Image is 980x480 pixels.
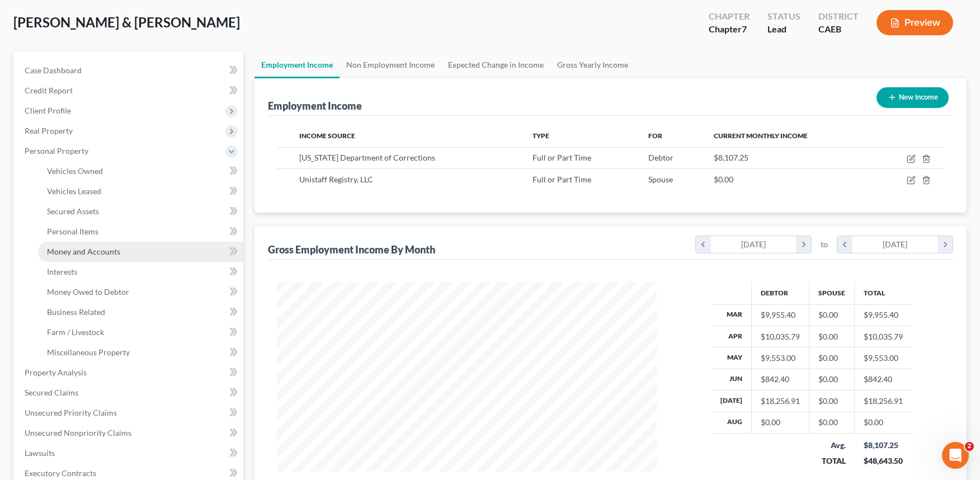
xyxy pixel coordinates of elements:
span: Personal Property [25,146,88,156]
span: Income Source [299,131,355,140]
span: Unistaff Registry, LLC [299,175,373,184]
div: $48,643.50 [864,455,903,467]
span: [US_STATE] Department of Corrections [299,153,435,162]
span: Secured Claims [25,388,78,397]
a: Unsecured Nonpriority Claims [16,423,243,443]
span: Type [533,131,549,140]
td: $18,256.91 [855,390,912,412]
th: May [712,347,752,369]
th: Mar [712,304,752,326]
a: Secured Assets [38,201,243,222]
div: [DATE] [711,236,797,253]
span: Unsecured Priority Claims [25,408,117,417]
div: $0.00 [818,374,845,385]
span: to [821,239,828,250]
div: Lead [767,23,800,36]
span: Spouse [648,175,673,184]
span: $0.00 [714,175,733,184]
span: Full or Part Time [533,153,591,162]
div: $0.00 [818,396,845,407]
th: Aug [712,412,752,433]
td: $10,035.79 [855,326,912,347]
td: $9,553.00 [855,347,912,369]
button: Preview [877,10,953,35]
div: Avg. [818,440,846,451]
div: $9,955.40 [761,309,800,321]
a: Non Employment Income [340,51,441,78]
span: Lawsuits [25,448,55,458]
span: Property Analysis [25,368,87,377]
span: Vehicles Owned [47,166,103,176]
td: $842.40 [855,369,912,390]
th: Total [855,282,912,304]
a: Personal Items [38,222,243,242]
span: Full or Part Time [533,175,591,184]
span: Real Property [25,126,73,135]
span: 2 [965,442,974,451]
span: Credit Report [25,86,73,95]
div: CAEB [818,23,859,36]
div: Status [767,10,800,23]
div: Gross Employment Income By Month [268,243,435,256]
span: Farm / Livestock [47,327,104,337]
span: Personal Items [47,227,98,236]
span: Client Profile [25,106,71,115]
span: Executory Contracts [25,468,96,478]
a: Expected Change in Income [441,51,550,78]
a: Gross Yearly Income [550,51,635,78]
a: Case Dashboard [16,60,243,81]
div: Chapter [709,10,750,23]
span: Vehicles Leased [47,186,101,196]
i: chevron_right [796,236,811,253]
span: Case Dashboard [25,65,82,75]
th: [DATE] [712,390,752,412]
div: Employment Income [268,99,362,112]
span: $8,107.25 [714,153,748,162]
a: Business Related [38,302,243,322]
a: Employment Income [255,51,340,78]
div: $18,256.91 [761,396,800,407]
a: Farm / Livestock [38,322,243,342]
a: Miscellaneous Property [38,342,243,363]
span: Money and Accounts [47,247,120,256]
span: Business Related [47,307,105,317]
td: $9,955.40 [855,304,912,326]
a: Vehicles Owned [38,161,243,181]
i: chevron_left [837,236,852,253]
span: For [648,131,662,140]
div: $10,035.79 [761,331,800,342]
div: $0.00 [818,309,845,321]
th: Spouse [809,282,855,304]
a: Credit Report [16,81,243,101]
i: chevron_left [696,236,711,253]
span: Unsecured Nonpriority Claims [25,428,131,437]
button: New Income [877,87,949,108]
div: $0.00 [818,352,845,364]
div: Chapter [709,23,750,36]
div: District [818,10,859,23]
span: Debtor [648,153,673,162]
a: Money Owed to Debtor [38,282,243,302]
i: chevron_right [937,236,953,253]
iframe: Intercom live chat [942,442,969,469]
a: Property Analysis [16,363,243,383]
div: TOTAL [818,455,846,467]
div: $9,553.00 [761,352,800,364]
div: $0.00 [818,417,845,428]
a: Money and Accounts [38,242,243,262]
a: Interests [38,262,243,282]
div: [DATE] [852,236,938,253]
div: $842.40 [761,374,800,385]
div: $0.00 [818,331,845,342]
th: Jun [712,369,752,390]
span: Miscellaneous Property [47,347,130,357]
a: Vehicles Leased [38,181,243,201]
span: [PERSON_NAME] & [PERSON_NAME] [13,14,240,30]
div: $0.00 [761,417,800,428]
span: Interests [47,267,77,276]
div: $8,107.25 [864,440,903,451]
span: Current Monthly Income [714,131,808,140]
span: Money Owed to Debtor [47,287,129,297]
a: Secured Claims [16,383,243,403]
a: Unsecured Priority Claims [16,403,243,423]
